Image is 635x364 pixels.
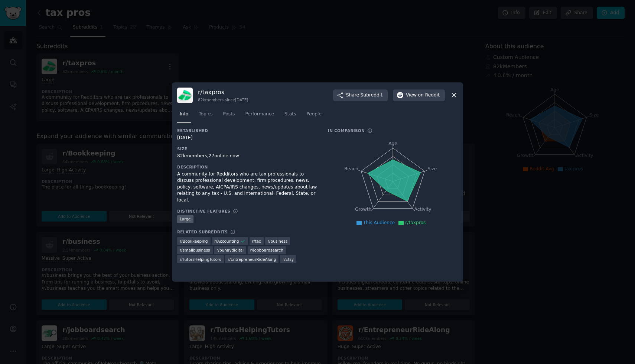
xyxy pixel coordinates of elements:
a: Posts [220,108,237,124]
span: r/taxpros [405,220,426,225]
a: Performance [242,108,277,124]
span: Posts [223,111,235,118]
span: This Audience [363,220,395,225]
span: r/ Etsy [283,257,294,262]
span: Subreddit [361,92,382,99]
tspan: Age [388,141,397,146]
span: r/ tax [252,239,261,244]
button: Viewon Reddit [393,89,445,101]
span: Share [346,92,382,99]
span: Stats [284,111,296,118]
a: People [304,108,324,124]
span: View [406,92,440,99]
span: People [306,111,322,118]
span: Info [180,111,188,118]
span: Performance [245,111,274,118]
span: r/ business [268,239,288,244]
img: taxpros [177,88,193,103]
span: r/ jobboardsearch [250,247,283,253]
span: r/ buhaydigital [216,247,244,253]
a: Stats [282,108,299,124]
span: Topics [199,111,212,118]
div: Large [177,215,193,223]
span: r/ Bookkeeping [180,239,208,244]
span: r/ TutorsHelpingTutors [180,257,221,262]
h3: r/ taxpros [198,88,248,96]
a: Topics [196,108,215,124]
h3: In Comparison [328,128,365,133]
span: r/ smallbusiness [180,247,210,253]
span: r/ EntrepreneurRideAlong [228,257,276,262]
tspan: Growth [355,207,371,212]
span: on Reddit [418,92,440,99]
div: [DATE] [177,135,317,141]
h3: Related Subreddits [177,229,228,235]
h3: Size [177,146,317,151]
h3: Description [177,164,317,170]
div: 82k members, 27 online now [177,153,317,160]
h3: Established [177,128,317,133]
span: r/ Accounting [214,239,239,244]
div: 82k members since [DATE] [198,97,248,102]
a: Info [177,108,191,124]
tspan: Activity [414,207,432,212]
div: A community for Redditors who are tax professionals to discuss professional development, firm pro... [177,171,317,204]
tspan: Reach [344,166,358,171]
button: ShareSubreddit [333,89,388,101]
h3: Distinctive Features [177,209,230,214]
tspan: Size [427,166,437,171]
